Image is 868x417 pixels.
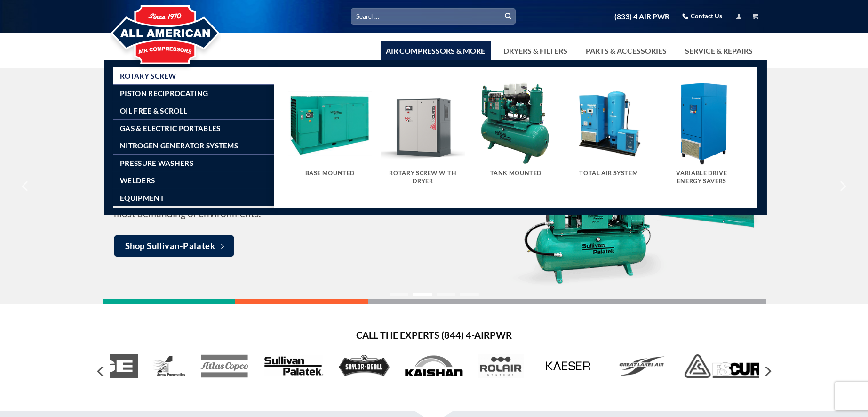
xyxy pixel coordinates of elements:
[17,163,34,210] button: Previous
[120,159,193,167] span: Pressure Washers
[474,82,557,187] a: Visit product category Tank Mounted
[293,170,367,177] h5: Base Mounted
[381,82,465,165] img: Rotary Screw With Dryer
[660,82,743,195] a: Visit product category Variable Drive Energy Savers
[390,293,408,296] li: Page dot 1
[120,177,155,184] span: Welders
[614,8,669,25] a: (833) 4 AIR PWR
[572,170,646,177] h5: Total Air System
[460,293,479,296] li: Page dot 4
[682,9,722,24] a: Contact Us
[478,170,553,177] h5: Tank Mounted
[351,8,516,24] input: Search…
[120,124,220,132] span: Gas & Electric Portables
[437,293,455,296] li: Page dot 3
[498,41,573,60] a: Dryers & Filters
[736,10,742,22] a: Login
[501,9,515,24] button: Submit
[381,41,491,60] a: Air Compressors & More
[381,82,465,195] a: Visit product category Rotary Screw With Dryer
[120,142,238,149] span: Nitrogen Generator Systems
[567,82,651,187] a: Visit product category Total Air System
[386,170,460,185] h5: Rotary Screw With Dryer
[120,90,208,97] span: Piston Reciprocating
[660,82,743,165] img: Variable Drive Energy Savers
[680,41,759,60] a: Service & Repairs
[759,362,776,381] button: Next
[114,235,234,257] a: Shop Sullivan-Palatek
[288,82,372,187] a: Visit product category Base Mounted
[581,41,673,60] a: Parts & Accessories
[125,239,215,253] span: Shop Sullivan-Palatek
[753,10,759,22] a: View cart
[474,82,557,165] img: Tank Mounted
[120,107,187,114] span: Oil Free & Scroll
[356,327,512,343] span: Call the Experts (844) 4-AirPwr
[120,194,164,202] span: Equipment
[664,170,739,185] h5: Variable Drive Energy Savers
[120,72,176,80] span: Rotary Screw
[567,82,651,165] img: Total Air System
[93,362,110,381] button: Previous
[834,163,851,210] button: Next
[413,293,432,296] li: Page dot 2
[288,82,372,165] img: Base Mounted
